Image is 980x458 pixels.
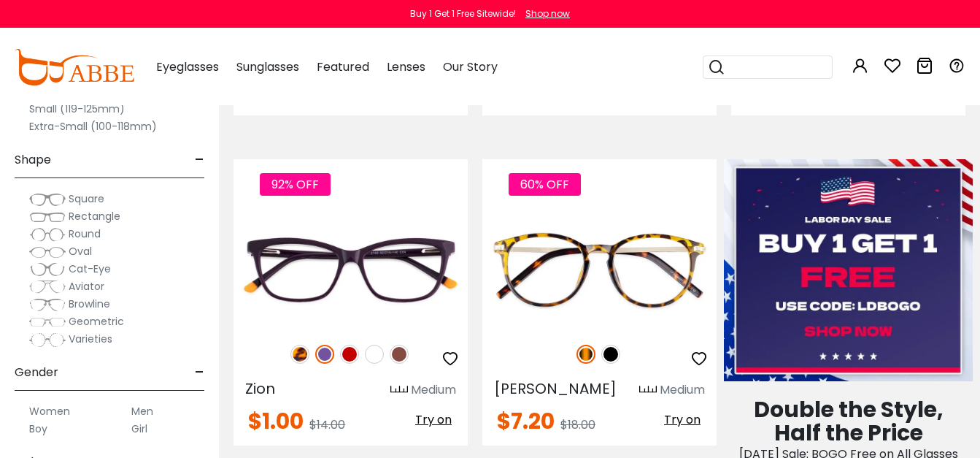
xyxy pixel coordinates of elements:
span: Aviator [69,279,104,294]
label: Extra-Small (100-118mm) [29,118,157,135]
span: Cat-Eye [69,262,111,276]
span: $18.00 [560,416,595,433]
label: Girl [131,420,147,438]
img: White [365,345,384,364]
img: Varieties.png [29,332,66,348]
span: Sunglasses [236,58,299,75]
span: [PERSON_NAME] [494,378,617,399]
img: Tortoise Callie - Combination ,Universal Bridge Fit [482,212,717,329]
label: Men [131,402,153,420]
span: Round [69,226,101,241]
img: Browline.png [29,297,66,312]
img: Rectangle.png [29,210,66,224]
span: Geometric [69,314,124,329]
span: Rectangle [69,209,120,224]
img: size ruler [639,385,657,396]
div: Shop now [525,7,570,20]
img: Leopard [290,345,309,364]
button: Try on [660,411,705,430]
img: Oval.png [29,245,66,259]
span: - [195,355,204,390]
label: Small (119-125mm) [29,100,125,118]
span: Lenses [387,58,425,75]
span: Eyeglasses [156,58,219,75]
span: $14.00 [309,416,345,433]
img: Purple [315,345,334,364]
span: Our Story [443,58,498,75]
span: Featured [317,58,369,75]
span: Varieties [69,332,112,346]
img: Aviator.png [29,280,66,294]
span: Try on [415,411,452,428]
span: 60% OFF [509,173,581,196]
span: Zion [245,378,275,399]
span: Oval [69,244,92,259]
a: Shop now [518,7,570,20]
label: Boy [29,420,47,438]
img: Square.png [29,192,66,207]
span: 92% OFF [260,173,331,196]
img: Tortoise [576,345,595,364]
span: Try on [664,411,701,428]
label: Women [29,402,70,420]
img: Round.png [29,227,66,242]
span: Gender [15,355,58,390]
span: Double the Style, Half the Price [754,394,944,449]
img: Brown [390,345,409,364]
span: Square [69,191,104,206]
img: Red [340,345,359,364]
img: abbeglasses.com [15,49,134,85]
button: Try on [411,411,456,430]
span: $7.20 [497,405,555,437]
img: Black [601,345,620,364]
img: size ruler [390,385,408,396]
img: Cat-Eye.png [29,262,66,277]
div: Buy 1 Get 1 Free Sitewide! [410,7,516,20]
span: $1.00 [248,405,304,437]
img: Geometric.png [29,315,66,329]
span: Shape [15,142,51,178]
img: Labor Day Sale [724,159,973,382]
div: Medium [411,381,456,399]
span: Browline [69,297,110,311]
div: Medium [660,381,705,399]
span: - [195,142,204,178]
img: Purple Zion - Acetate ,Universal Bridge Fit [234,212,468,329]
